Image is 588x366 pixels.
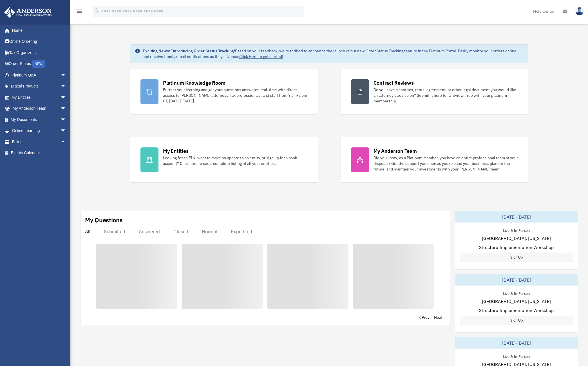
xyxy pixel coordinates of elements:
a: menu [76,10,83,15]
a: Digital Productsarrow_drop_down [4,81,75,92]
a: Next > [434,315,446,320]
img: User Pic [575,7,584,15]
div: My Questions [85,216,123,224]
span: Structure Implementation Workshop [479,307,554,314]
a: Home [4,25,72,36]
a: Sign Up [460,316,573,325]
a: My Anderson Teamarrow_drop_down [4,103,75,114]
img: Anderson Advisors Platinum Portal [3,7,53,18]
div: Live & In-Person [498,290,534,296]
div: Live & In-Person [498,227,534,233]
div: Do you have a contract, rental agreement, or other legal document you would like an attorney's ad... [374,87,518,104]
div: My Entities [163,147,188,154]
a: Order StatusNEW [4,58,75,70]
div: Closed [173,229,188,234]
span: arrow_drop_down [61,69,72,81]
div: Based on your feedback, we're thrilled to announce the launch of our new Order Status Tracking fe... [143,48,524,59]
div: Contract Reviews [374,79,414,86]
div: NEW [32,60,45,68]
span: arrow_drop_down [61,103,72,114]
div: Normal [202,229,217,234]
div: Platinum Knowledge Room [163,79,225,86]
a: Events Calendar [4,147,75,159]
span: arrow_drop_down [61,125,72,137]
a: My Documentsarrow_drop_down [4,114,75,125]
div: Did you know, as a Platinum Member, you have an entire professional team at your disposal? Get th... [374,155,518,172]
div: Expedited [231,229,252,234]
div: Answered [139,229,160,234]
a: < Prev [419,315,430,320]
div: My Anderson Team [374,147,417,154]
a: Platinum Knowledge Room Further your learning and get your questions answered real-time with dire... [130,69,318,114]
a: Billingarrow_drop_down [4,136,75,147]
span: arrow_drop_down [61,136,72,148]
a: Sign Up [460,253,573,262]
div: All [85,229,90,234]
div: [DATE]-[DATE] [455,337,578,349]
div: Submitted [104,229,125,234]
div: Looking for an EIN, want to make an update to an entity, or sign up for a bank account? Click her... [163,155,308,166]
span: [GEOGRAPHIC_DATA], [US_STATE] [482,298,551,305]
span: arrow_drop_down [61,81,72,92]
strong: Exciting News: Introducing Order Status Tracking! [143,48,235,53]
div: [DATE]-[DATE] [455,274,578,286]
a: Tax Organizers [4,47,75,58]
a: Click Here to get started! [239,54,283,59]
a: Platinum Q&Aarrow_drop_down [4,69,75,81]
a: Contract Reviews Do you have a contract, rental agreement, or other legal document you would like... [341,69,529,114]
div: Further your learning and get your questions answered real-time with direct access to [PERSON_NAM... [163,87,308,104]
i: search [94,8,100,14]
div: Live & In-Person [498,353,534,359]
span: arrow_drop_down [61,92,72,103]
span: Structure Implementation Workshop [479,244,554,251]
a: Online Learningarrow_drop_down [4,125,75,136]
a: My Anderson Team Did you know, as a Platinum Member, you have an entire professional team at your... [341,137,529,183]
span: arrow_drop_down [61,114,72,125]
div: [DATE]-[DATE] [455,211,578,223]
i: menu [76,8,83,15]
span: [GEOGRAPHIC_DATA], [US_STATE] [482,235,551,242]
a: My Entities Looking for an EIN, want to make an update to an entity, or sign up for a bank accoun... [130,137,318,183]
a: Online Ordering [4,36,75,47]
a: My Entitiesarrow_drop_down [4,92,75,103]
